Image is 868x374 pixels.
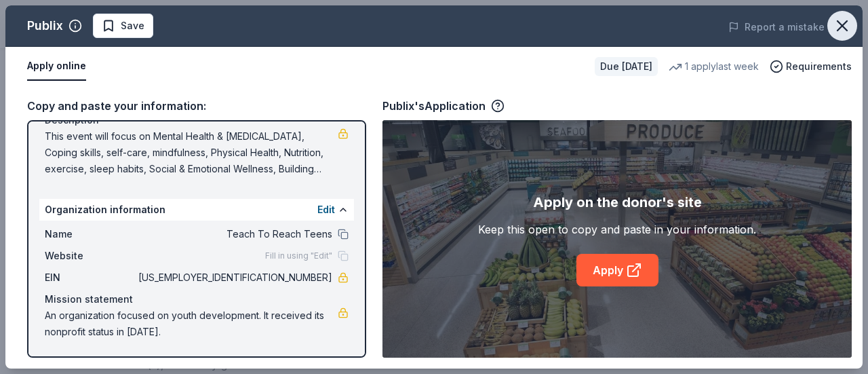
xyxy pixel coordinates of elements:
[27,15,63,37] div: Publix
[121,18,144,34] span: Save
[45,128,338,177] span: This event will focus on Mental Health & [MEDICAL_DATA], Coping skills, self-care, mindfulness, P...
[728,19,825,35] button: Report a mistake
[478,221,756,238] div: Keep this open to copy and paste in your information.
[669,58,759,75] div: 1 apply last week
[45,248,136,264] span: Website
[533,191,702,213] div: Apply on the donor's site
[27,52,86,81] button: Apply online
[265,250,332,261] span: Fill in using "Edit"
[93,14,153,38] button: Save
[39,199,354,221] div: Organization information
[136,269,332,286] span: [US_EMPLOYER_IDENTIFICATION_NUMBER]
[786,58,852,75] span: Requirements
[595,57,658,76] div: Due [DATE]
[770,58,852,75] button: Requirements
[45,291,349,307] div: Mission statement
[45,226,136,242] span: Name
[136,226,332,242] span: Teach To Reach Teens
[382,97,505,115] div: Publix's Application
[576,254,658,286] a: Apply
[27,97,366,115] div: Copy and paste your information:
[45,307,338,340] span: An organization focused on youth development. It received its nonprofit status in [DATE].
[45,269,136,286] span: EIN
[317,202,335,218] button: Edit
